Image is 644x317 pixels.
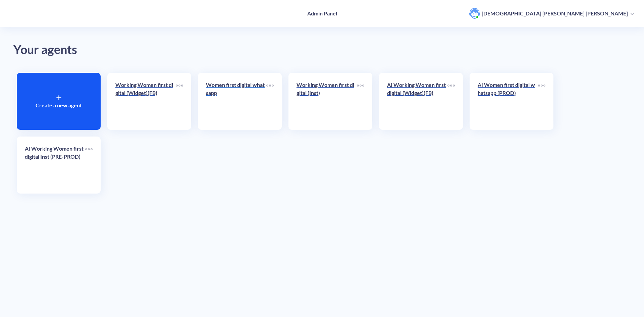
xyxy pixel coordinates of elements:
[297,81,357,122] a: Working Women first digital (Inst)
[469,8,480,19] img: user photo
[387,81,447,122] a: AI Working Women first digital (Widget)(FB)
[387,81,447,97] p: AI Working Women first digital (Widget)(FB)
[482,10,628,17] p: [DEMOGRAPHIC_DATA] [PERSON_NAME] [PERSON_NAME]
[307,10,337,16] h4: Admin Panel
[115,81,176,122] a: Working Women first digital (Widget)(FB)
[466,7,637,19] button: user photo[DEMOGRAPHIC_DATA] [PERSON_NAME] [PERSON_NAME]
[25,145,85,161] p: AI Working Women first digital Inst (PRE-PROD)
[206,81,266,122] a: Women first digital whatsapp
[478,81,538,122] a: AI Women first digital whatsapp (PROD)
[478,81,538,97] p: AI Women first digital whatsapp (PROD)
[13,40,631,59] div: Your agents
[206,81,266,97] p: Women first digital whatsapp
[115,81,176,97] p: Working Women first digital (Widget)(FB)
[297,81,357,97] p: Working Women first digital (Inst)
[36,101,82,109] p: Create a new agent
[25,145,85,186] a: AI Working Women first digital Inst (PRE-PROD)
